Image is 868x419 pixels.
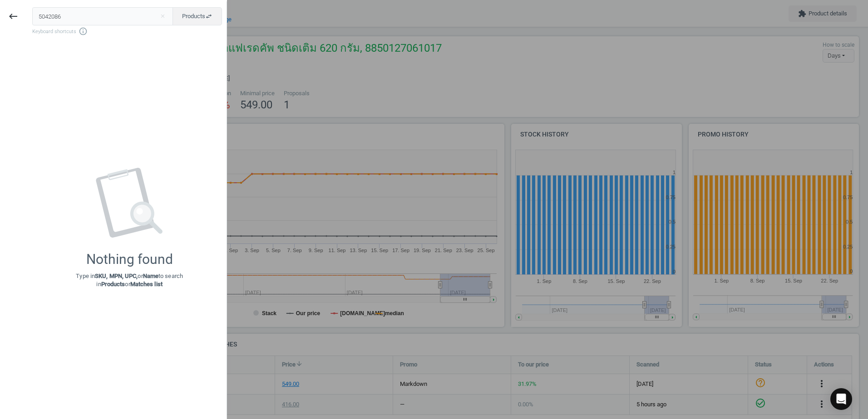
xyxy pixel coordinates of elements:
[830,388,852,410] div: Open Intercom Messenger
[8,11,19,22] i: keyboard_backspace
[76,272,183,288] p: Type in or to search in or
[130,281,163,287] strong: Matches list
[143,273,158,279] strong: Name
[32,27,222,36] span: Keyboard shortcuts
[156,12,169,20] button: Close
[101,281,125,287] strong: Products
[3,6,24,27] button: keyboard_backspace
[173,7,222,25] button: Productsswap_horiz
[86,251,173,268] div: Nothing found
[95,273,138,279] strong: SKU, MPN, UPC,
[205,13,212,20] i: swap_horiz
[79,27,88,36] i: info_outline
[182,12,212,20] span: Products
[32,7,173,25] input: Enter the SKU or product name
